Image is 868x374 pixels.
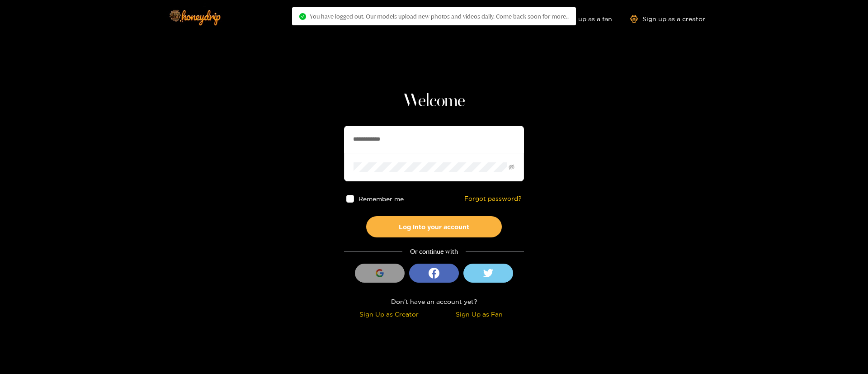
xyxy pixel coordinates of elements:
a: Sign up as a fan [550,15,612,23]
div: Or continue with [344,246,524,257]
a: Forgot password? [464,195,522,203]
div: Sign Up as Creator [346,309,432,319]
span: eye-invisible [509,164,514,170]
a: Sign up as a creator [630,15,705,23]
h1: Welcome [344,90,524,112]
span: You have logged out. Our models upload new photos and videos daily. Come back soon for more.. [310,13,569,20]
span: check-circle [299,13,306,20]
div: Don't have an account yet? [344,296,524,307]
button: Log into your account [366,216,502,237]
div: Sign Up as Fan [436,309,522,319]
span: Remember me [359,195,404,202]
